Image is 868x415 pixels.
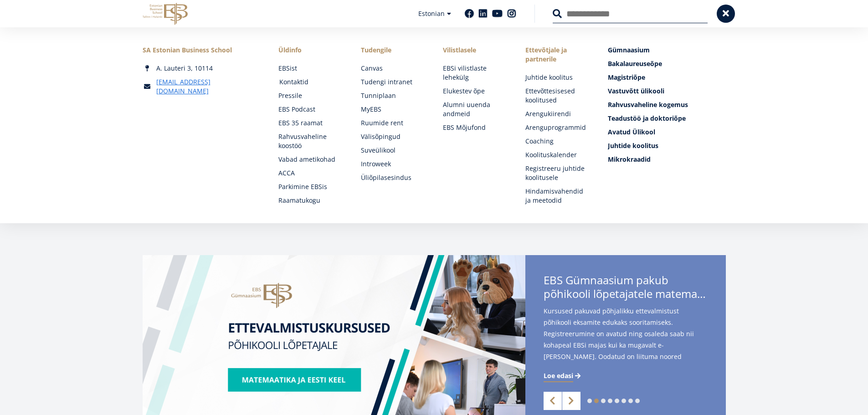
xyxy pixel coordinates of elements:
[608,100,725,109] a: Rahvusvaheline kogemus
[562,392,580,410] a: Next
[361,118,425,128] a: Ruumide rent
[635,399,640,403] a: 8
[361,46,425,55] a: Tudengile
[608,141,725,150] a: Juhtide koolitus
[608,73,645,82] span: Magistriõpe
[143,64,260,73] div: A. Lauteri 3, 10114
[525,73,590,82] a: Juhtide koolitus
[615,399,619,403] a: 5
[544,392,562,410] a: Previous
[608,155,725,164] a: Mikrokraadid
[525,123,590,132] a: Arenguprogrammid
[525,137,590,146] a: Coaching
[628,399,633,403] a: 7
[465,9,474,18] a: Facebook
[525,187,590,205] a: Hindamisvahendid ja meetodid
[143,46,260,55] div: SA Estonian Business School
[278,91,343,100] a: Pressile
[361,173,425,182] a: Üliõpilasesindus
[361,105,425,114] a: MyEBS
[525,150,590,159] a: Koolituskalender
[361,159,425,169] a: Introweek
[279,77,344,87] a: Kontaktid
[525,87,590,105] a: Ettevõttesisesed koolitused
[478,9,488,18] a: Linkedin
[608,100,688,109] span: Rahvusvaheline kogemus
[608,87,725,96] a: Vastuvõtt ülikooli
[507,9,516,18] a: Instagram
[443,123,507,132] a: EBS Mõjufond
[608,114,725,123] a: Teadustöö ja doktoriõpe
[608,128,725,137] a: Avatud Ülikool
[544,371,573,380] span: Loe edasi
[278,64,343,73] a: EBSist
[492,9,503,18] a: Youtube
[608,46,650,54] span: Gümnaasium
[525,46,590,64] span: Ettevõtjale ja partnerile
[443,46,507,55] span: Vilistlasele
[443,87,507,96] a: Elukestev õpe
[608,141,658,150] span: Juhtide koolitus
[544,287,708,301] span: põhikooli lõpetajatele matemaatika- ja eesti keele kursuseid
[621,399,626,403] a: 6
[361,146,425,155] a: Suveülikool
[278,132,343,150] a: Rahvusvaheline koostöö
[278,196,343,205] a: Raamatukogu
[608,73,725,82] a: Magistriõpe
[156,77,260,96] a: [EMAIL_ADDRESS][DOMAIN_NAME]
[544,371,582,380] a: Loe edasi
[443,100,507,118] a: Alumni uuenda andmeid
[361,132,425,141] a: Välisõpingud
[608,46,725,55] a: Gümnaasium
[608,114,686,123] span: Teadustöö ja doktoriõpe
[608,59,662,68] span: Bakalaureuseõpe
[608,59,725,68] a: Bakalaureuseõpe
[587,399,592,403] a: 1
[544,273,708,303] span: EBS Gümnaasium pakub
[608,399,612,403] a: 4
[594,399,599,403] a: 2
[361,77,425,87] a: Tudengi intranet
[278,46,343,55] span: Üldinfo
[278,155,343,164] a: Vabad ametikohad
[544,305,708,377] span: Kursused pakuvad põhjalikku ettevalmistust põhikooli eksamite edukaks sooritamiseks. Registreerum...
[278,169,343,178] a: ACCA
[608,155,651,164] span: Mikrokraadid
[525,164,590,182] a: Registreeru juhtide koolitusele
[361,64,425,73] a: Canvas
[361,91,425,100] a: Tunniplaan
[278,105,343,114] a: EBS Podcast
[601,399,606,403] a: 3
[608,128,655,136] span: Avatud Ülikool
[443,64,507,82] a: EBSi vilistlaste lehekülg
[278,182,343,191] a: Parkimine EBSis
[608,87,664,95] span: Vastuvõtt ülikooli
[278,118,343,128] a: EBS 35 raamat
[525,109,590,118] a: Arengukiirendi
